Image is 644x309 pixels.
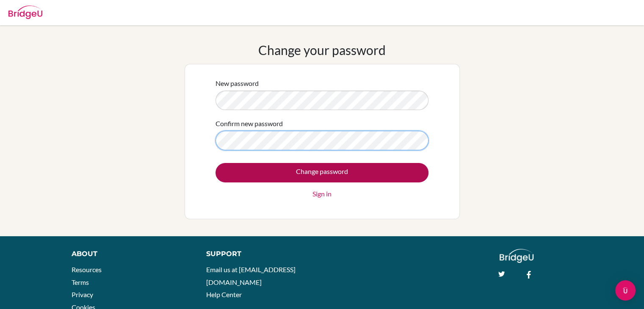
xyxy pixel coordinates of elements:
[72,265,102,273] a: Resources
[216,78,259,88] label: New password
[72,249,187,259] div: About
[312,189,332,199] a: Sign in
[258,42,386,58] h1: Change your password
[216,119,283,129] label: Confirm new password
[615,280,636,301] div: Open Intercom Messenger
[206,265,296,286] a: Email us at [EMAIL_ADDRESS][DOMAIN_NAME]
[72,278,89,286] a: Terms
[206,249,313,259] div: Support
[500,249,534,263] img: logo_white@2x-f4f0deed5e89b7ecb1c2cc34c3e3d731f90f0f143d5ea2071677605dd97b5244.png
[216,163,428,182] input: Change password
[206,290,242,298] a: Help Center
[8,6,42,19] img: Bridge-U
[72,290,93,298] a: Privacy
